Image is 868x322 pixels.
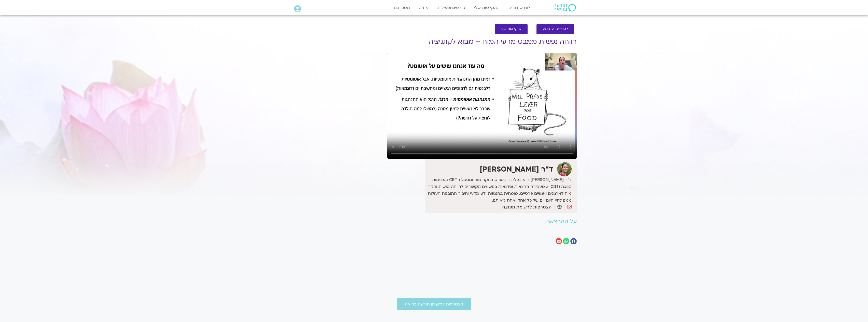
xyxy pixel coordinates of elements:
[557,162,572,176] img: ד"ר נועה אלבלדה
[554,4,576,11] img: תודעה בריאה
[472,3,502,12] a: ההקלטות שלי
[563,238,569,244] div: שיתוף ב whatsapp
[435,3,468,12] a: קורסים ופעילות
[387,38,577,46] h1: רווחה נפשית ממבט מדעי המוח – מבוא לקוגניציה
[392,3,412,12] a: תמכו בנו
[426,176,571,204] p: ד״ר [PERSON_NAME] היא בעלת דוקטורט בחקר מוח ומטפלת CBT בעצימות נמוכה (liCBT). מעבירה הרצאות וסדנא...
[480,164,553,174] strong: ד"ר [PERSON_NAME]
[570,238,577,244] div: שיתוף ב facebook
[556,238,562,244] div: שיתוף ב email
[543,27,568,31] span: לספריית ה-VOD
[506,3,533,12] a: לוח שידורים
[387,218,577,225] h2: על ההרצאה
[416,3,431,12] a: עזרה
[397,298,471,310] a: הצטרפות למועדון תודעה בריאה
[501,27,521,31] span: להקלטות שלי
[405,302,463,306] span: הצטרפות למועדון תודעה בריאה
[495,24,528,34] a: להקלטות שלי
[502,205,552,209] a: הצטרפות לרשימת תפוצה
[536,24,574,34] a: לספריית ה-VOD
